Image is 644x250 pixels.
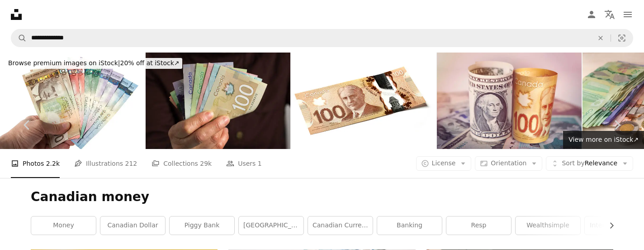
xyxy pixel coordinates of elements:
img: US dollar versus Canadian dollar [437,53,582,149]
a: Log in / Sign up [582,5,601,24]
span: View more on iStock ↗ [568,136,639,143]
button: Search Unsplash [11,29,27,47]
a: Collections 29k [152,149,212,178]
button: Orientation [475,156,542,171]
button: Language [601,5,619,24]
a: Home — Unsplash [11,9,22,20]
span: 20% off at iStock ↗ [8,59,180,67]
button: scroll list to the right [603,216,613,235]
a: Users 1 [226,149,262,178]
a: [GEOGRAPHIC_DATA] [239,216,303,235]
span: Browse premium images on iStock | [8,59,120,67]
a: View more on iStock↗ [563,131,644,149]
span: License [432,159,456,167]
a: canadian dollar [100,216,165,235]
a: canadian currency [308,216,373,235]
button: Sort byRelevance [546,156,633,171]
a: money [31,216,96,235]
a: Next [590,82,644,168]
span: 1 [258,159,262,168]
a: banking [377,216,442,235]
button: Clear [591,29,611,47]
span: Orientation [491,159,526,167]
img: Midsection Of Man Counting Money [146,53,290,149]
span: 212 [125,159,137,168]
button: Menu [619,5,637,24]
form: Find visuals sitewide [11,29,633,47]
span: Sort by [562,159,584,167]
a: wealthsimple [516,216,580,235]
h1: Canadian money [31,189,613,205]
button: License [416,156,472,171]
a: piggy bank [170,216,234,235]
span: Relevance [562,159,617,168]
button: Visual search [611,29,633,47]
a: Illustrations 212 [74,149,137,178]
span: 29k [200,159,212,168]
a: resp [446,216,511,235]
img: One Hundred Dollar Bill [291,53,436,149]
